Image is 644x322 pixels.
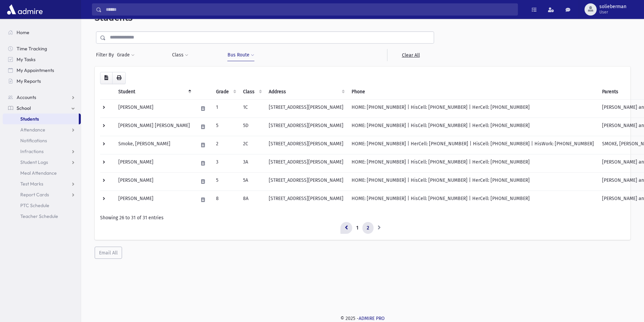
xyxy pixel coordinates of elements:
[114,154,194,172] td: [PERSON_NAME]
[3,54,81,65] a: My Tasks
[265,172,348,191] td: [STREET_ADDRESS][PERSON_NAME]
[348,118,598,136] td: HOME: [PHONE_NUMBER] | HisCell: [PHONE_NUMBER] | HerCell: [PHONE_NUMBER]
[20,159,48,165] span: Student Logs
[17,105,31,111] span: School
[599,9,626,15] span: User
[114,118,194,136] td: [PERSON_NAME] [PERSON_NAME]
[387,49,434,61] a: Clear All
[239,84,265,100] th: Class: activate to sort column ascending
[20,192,49,198] span: Report Cards
[212,84,239,100] th: Grade: activate to sort column ascending
[265,191,348,209] td: [STREET_ADDRESS][PERSON_NAME]
[20,116,39,122] span: Students
[265,154,348,172] td: [STREET_ADDRESS][PERSON_NAME]
[3,76,81,86] a: My Reports
[20,127,45,133] span: Attendance
[265,84,348,100] th: Address: activate to sort column ascending
[114,136,194,154] td: Smoke, [PERSON_NAME]
[5,3,44,16] img: AdmirePro
[265,118,348,136] td: [STREET_ADDRESS][PERSON_NAME]
[239,172,265,191] td: 5A
[3,65,81,76] a: My Appointments
[212,154,239,172] td: 3
[348,154,598,172] td: HOME: [PHONE_NUMBER] | HisCell: [PHONE_NUMBER] | HerCell: [PHONE_NUMBER]
[95,247,122,259] button: Email All
[265,99,348,118] td: [STREET_ADDRESS][PERSON_NAME]
[3,103,81,114] a: School
[3,168,81,178] a: Meal Attendance
[212,99,239,118] td: 1
[348,84,598,100] th: Phone
[348,172,598,191] td: HOME: [PHONE_NUMBER] | HisCell: [PHONE_NUMBER] | HerCell: [PHONE_NUMBER]
[20,181,43,187] span: Test Marks
[3,92,81,103] a: Accounts
[17,46,47,52] span: Time Tracking
[3,211,81,222] a: Teacher Schedule
[3,157,81,168] a: Student Logs
[212,118,239,136] td: 5
[3,114,79,124] a: Students
[114,99,194,118] td: [PERSON_NAME]
[117,49,135,61] button: Grade
[114,84,194,100] th: Student: activate to sort column descending
[265,136,348,154] td: [STREET_ADDRESS][PERSON_NAME]
[212,191,239,209] td: 8
[20,213,58,219] span: Teacher Schedule
[599,4,626,9] span: solieberman
[3,124,81,135] a: Attendance
[359,316,385,321] a: ADMIRE PRO
[348,136,598,154] td: HOME: [PHONE_NUMBER] | HerCell: [PHONE_NUMBER] | HisCell: [PHONE_NUMBER] | HisWork: [PHONE_NUMBER]
[17,56,35,63] span: My Tasks
[92,315,633,322] div: © 2025 -
[114,172,194,191] td: [PERSON_NAME]
[227,49,255,61] button: Bus Route
[212,172,239,191] td: 5
[239,191,265,209] td: 8A
[20,148,44,154] span: Infractions
[17,29,29,35] span: Home
[20,138,47,144] span: Notifications
[20,202,49,208] span: PTC Schedule
[3,146,81,157] a: Infractions
[348,99,598,118] td: HOME: [PHONE_NUMBER] | HisCell: [PHONE_NUMBER] | HerCell: [PHONE_NUMBER]
[239,136,265,154] td: 2C
[17,78,41,84] span: My Reports
[17,94,36,100] span: Accounts
[112,72,126,84] button: Print
[3,178,81,189] a: Test Marks
[3,135,81,146] a: Notifications
[212,136,239,154] td: 2
[239,154,265,172] td: 3A
[3,27,81,38] a: Home
[3,189,81,200] a: Report Cards
[17,67,54,73] span: My Appointments
[362,222,374,234] a: 2
[239,118,265,136] td: 5D
[3,200,81,211] a: PTC Schedule
[239,99,265,118] td: 1C
[96,51,117,58] span: Filter By
[114,191,194,209] td: [PERSON_NAME]
[3,43,81,54] a: Time Tracking
[100,214,625,221] div: Showing 26 to 31 of 31 entries
[348,191,598,209] td: HOME: [PHONE_NUMBER] | HisCell: [PHONE_NUMBER] | HerCell: [PHONE_NUMBER]
[352,222,363,234] a: 1
[102,3,518,16] input: Search
[172,49,189,61] button: Class
[20,170,57,176] span: Meal Attendance
[100,72,113,84] button: CSV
